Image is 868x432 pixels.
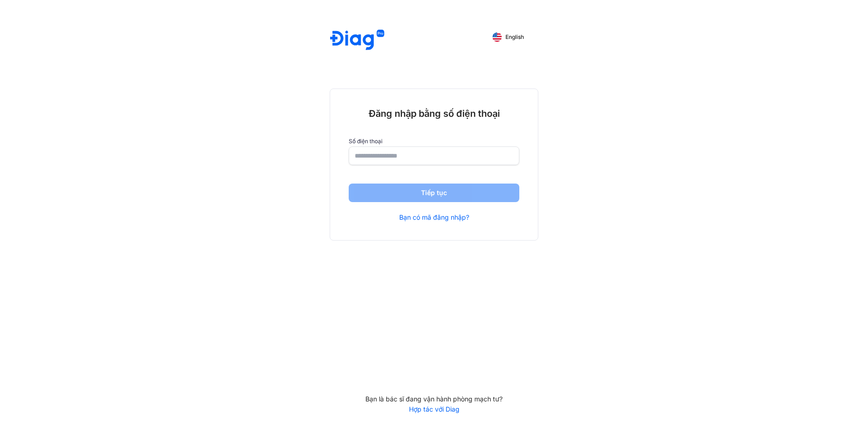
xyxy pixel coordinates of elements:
[492,32,502,42] img: English
[330,30,384,51] img: logo
[349,108,519,120] div: Đăng nhập bằng số điện thoại
[330,395,538,403] div: Bạn là bác sĩ đang vận hành phòng mạch tư?
[349,184,519,202] button: Tiếp tục
[399,213,469,222] a: Bạn có mã đăng nhập?
[486,30,530,44] button: English
[330,405,538,413] a: Hợp tác với Diag
[505,34,524,40] span: English
[349,138,519,145] label: Số điện thoại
